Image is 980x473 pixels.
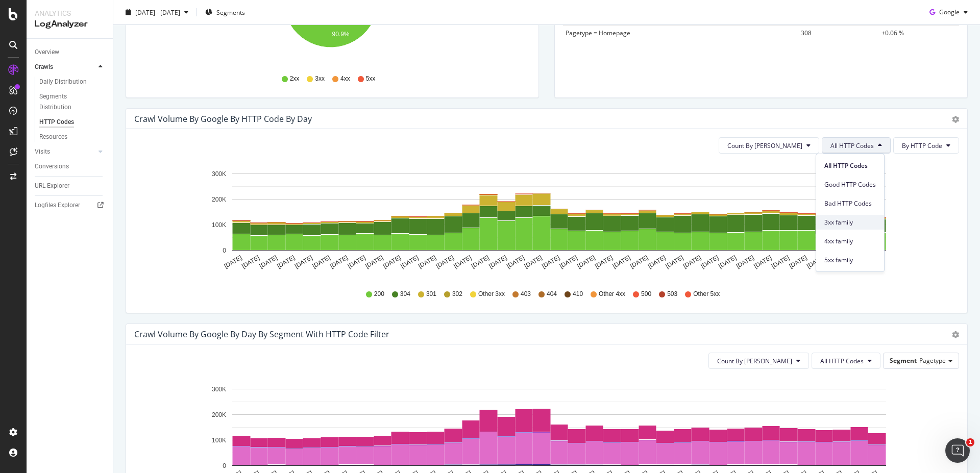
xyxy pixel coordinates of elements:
button: By HTTP Code [893,137,959,154]
span: Segments [216,8,245,16]
span: Other 4xx [599,290,625,298]
span: All HTTP Codes [830,141,874,150]
div: Segments Distribution [39,91,96,113]
text: 100K [212,221,226,229]
div: LogAnalyzer [35,18,105,30]
span: 4xx family [824,237,876,246]
button: Google [925,4,972,20]
span: 410 [573,290,583,298]
span: Other 5xx [693,290,720,298]
div: Analytics [35,8,105,18]
div: Overview [35,47,59,58]
button: All HTTP Codes [812,353,880,369]
text: [DATE] [258,254,279,270]
button: Count By [PERSON_NAME] [719,137,819,154]
div: Logfiles Explorer [35,200,80,211]
div: Daily Distribution [39,77,87,87]
text: 90.9% [332,31,349,38]
span: 302 [452,290,462,298]
text: 200K [212,411,226,418]
a: Logfiles Explorer [35,200,106,211]
span: 301 [426,290,436,298]
text: 300K [212,386,226,393]
span: All HTTP Codes [824,161,876,170]
span: 304 [400,290,410,298]
div: URL Explorer [35,181,69,191]
span: 3xx [315,74,325,83]
div: gear [952,331,959,338]
span: Segment [890,356,917,365]
span: 4xx [340,74,350,83]
text: [DATE] [329,254,349,270]
svg: A chart. [134,162,951,280]
div: Crawl Volume by google by Day by Segment with HTTP Code Filter [134,329,389,339]
text: [DATE] [293,254,314,270]
text: [DATE] [629,254,649,270]
span: 200 [374,290,384,298]
span: 500 [641,290,651,298]
text: [DATE] [240,254,261,270]
button: Count By [PERSON_NAME] [708,353,809,369]
span: Other 3xx [478,290,505,298]
a: Segments Distribution [39,91,106,113]
div: Visits [35,146,50,157]
text: [DATE] [753,254,773,270]
text: [DATE] [223,254,243,270]
a: Resources [39,132,106,142]
text: [DATE] [311,254,332,270]
text: 200K [212,196,226,203]
text: [DATE] [576,254,597,270]
span: 404 [547,290,557,298]
div: Crawl Volume by google by HTTP Code by Day [134,114,312,124]
text: 0 [223,247,226,254]
span: By HTTP Code [902,141,942,150]
a: Conversions [35,161,106,172]
text: 300K [212,170,226,178]
div: Conversions [35,161,69,172]
span: Count By Day [717,357,792,365]
span: +0.06 % [881,29,904,37]
text: 100K [212,437,226,444]
text: [DATE] [717,254,738,270]
span: All HTTP Codes [820,357,864,365]
text: [DATE] [770,254,791,270]
text: [DATE] [505,254,526,270]
button: All HTTP Codes [822,137,891,154]
text: [DATE] [735,254,755,270]
text: [DATE] [276,254,296,270]
text: [DATE] [400,254,420,270]
div: Crawls [35,62,53,72]
text: [DATE] [788,254,808,270]
span: 503 [667,290,677,298]
text: [DATE] [470,254,491,270]
span: Pagetype = Homepage [566,29,630,37]
span: Pagetype [919,356,946,365]
button: [DATE] - [DATE] [121,4,192,20]
iframe: Intercom live chat [945,438,970,463]
text: [DATE] [488,254,508,270]
text: [DATE] [594,254,614,270]
text: [DATE] [364,254,384,270]
text: [DATE] [558,254,579,270]
button: Segments [201,4,249,20]
a: Overview [35,47,106,58]
text: [DATE] [435,254,455,270]
text: [DATE] [665,254,685,270]
span: Google [939,8,960,16]
span: 1 [966,438,974,446]
div: gear [952,116,959,123]
span: 3xx family [824,218,876,227]
span: 5xx [366,74,376,83]
span: 5xx family [824,256,876,265]
text: [DATE] [523,254,544,270]
text: [DATE] [700,254,720,270]
a: URL Explorer [35,181,106,191]
div: HTTP Codes [39,117,74,128]
text: [DATE] [347,254,367,270]
a: Crawls [35,62,95,72]
text: [DATE] [417,254,437,270]
text: [DATE] [382,254,402,270]
span: [DATE] - [DATE] [135,8,180,16]
a: Daily Distribution [39,77,106,87]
